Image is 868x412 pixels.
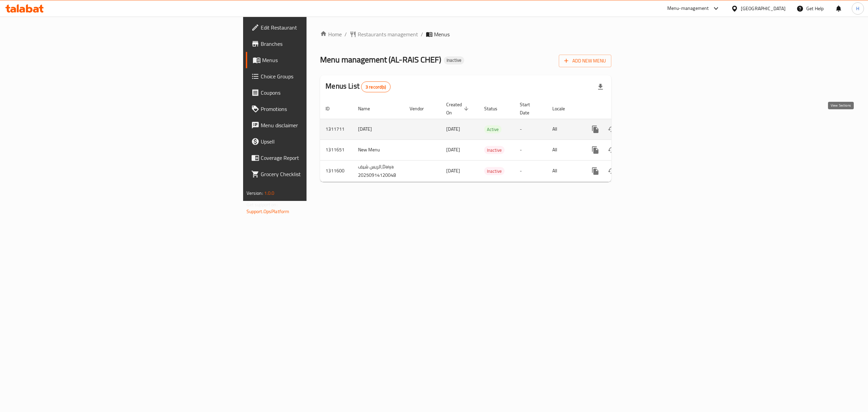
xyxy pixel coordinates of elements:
[520,100,539,117] span: Start Date
[325,105,338,113] span: ID
[856,5,859,12] span: H
[246,117,388,133] a: Menu disclaimer
[246,85,388,101] a: Coupons
[325,81,390,92] h2: Menus List
[358,30,418,38] span: Restaurants management
[444,57,464,63] span: Inactive
[552,105,574,113] span: Locale
[446,145,460,154] span: [DATE]
[604,121,620,137] button: Change Status
[246,207,290,216] a: Support.OpsPlatform
[261,23,383,32] span: Edit Restaurant
[261,137,383,146] span: Upsell
[261,121,383,129] span: Menu disclaimer
[358,105,379,113] span: Name
[246,101,388,117] a: Promotions
[261,72,383,80] span: Choice Groups
[246,200,278,209] span: Get support on:
[320,30,611,38] nav: breadcrumb
[587,121,604,137] button: more
[421,30,423,38] li: /
[446,125,460,133] span: [DATE]
[484,146,505,154] span: Inactive
[547,139,582,160] td: All
[261,154,383,162] span: Coverage Report
[484,167,505,175] div: Inactive
[514,139,547,160] td: -
[582,98,658,119] th: Actions
[246,166,388,182] a: Grocery Checklist
[434,30,450,38] span: Menus
[361,81,391,92] div: Total records count
[587,163,604,179] button: more
[741,5,786,12] div: [GEOGRAPHIC_DATA]
[261,40,383,48] span: Branches
[446,166,460,175] span: [DATE]
[592,79,609,95] div: Export file
[604,142,620,158] button: Change Status
[246,68,388,85] a: Choice Groups
[410,105,433,113] span: Vendor
[246,189,263,198] span: Version:
[262,56,383,64] span: Menus
[264,189,275,198] span: 1.0.0
[246,150,388,166] a: Coverage Report
[444,56,464,64] div: Inactive
[484,105,506,113] span: Status
[261,89,383,97] span: Coupons
[484,167,505,175] span: Inactive
[261,105,383,113] span: Promotions
[559,55,611,67] button: Add New Menu
[587,142,604,158] button: more
[246,19,388,36] a: Edit Restaurant
[514,119,547,139] td: -
[446,100,471,117] span: Created On
[261,170,383,178] span: Grocery Checklist
[564,57,606,65] span: Add New Menu
[667,4,709,13] div: Menu-management
[320,98,658,182] table: enhanced table
[246,52,388,68] a: Menus
[514,160,547,182] td: -
[246,36,388,52] a: Branches
[484,126,501,133] span: Active
[246,133,388,150] a: Upsell
[547,160,582,182] td: All
[547,119,582,139] td: All
[361,84,390,90] span: 3 record(s)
